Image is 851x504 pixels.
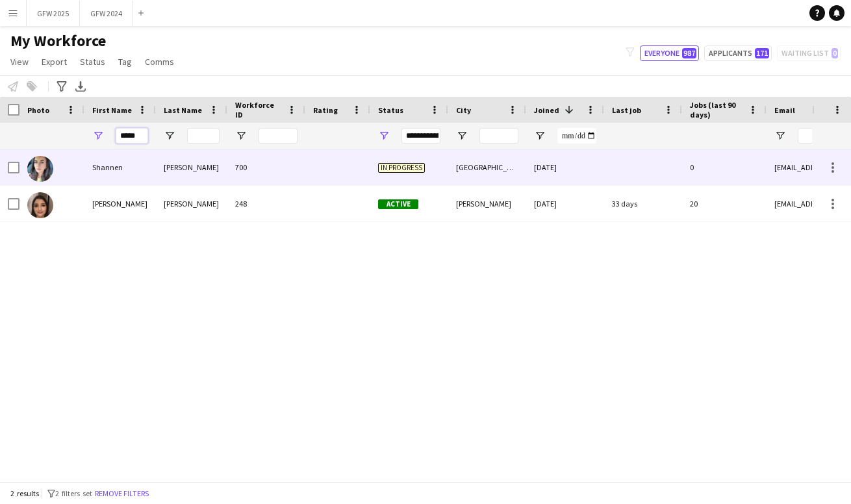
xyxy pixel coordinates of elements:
div: [DATE] [526,149,604,185]
span: Tag [118,56,132,68]
span: Workforce ID [235,100,282,120]
div: [DATE] [526,186,604,221]
app-action-btn: Advanced filters [54,79,70,94]
input: City Filter Input [479,128,518,144]
a: View [5,53,34,70]
span: 171 [755,48,769,58]
span: View [10,56,29,68]
div: 700 [227,149,305,185]
div: 20 [682,186,767,221]
input: Joined Filter Input [557,128,596,144]
button: Open Filter Menu [164,130,175,142]
img: Shannen Scullion [27,156,53,182]
button: Open Filter Menu [774,130,786,142]
app-action-btn: Export XLSX [73,79,88,94]
button: Open Filter Menu [534,130,546,142]
a: Export [36,53,72,70]
div: [GEOGRAPHIC_DATA] [448,149,526,185]
span: City [456,105,471,115]
input: Last Name Filter Input [187,128,220,144]
a: Tag [113,53,137,70]
span: 2 filters set [55,488,92,498]
a: Comms [140,53,179,70]
span: 987 [682,48,696,58]
span: Export [42,56,67,68]
div: [PERSON_NAME] [84,186,156,221]
span: Rating [313,105,338,115]
input: First Name Filter Input [116,128,148,144]
span: Active [378,199,418,209]
span: Comms [145,56,174,68]
div: [PERSON_NAME] [156,149,227,185]
span: My Workforce [10,31,106,51]
div: Shannen [84,149,156,185]
span: Last Name [164,105,202,115]
span: Email [774,105,795,115]
span: First Name [92,105,132,115]
img: Shannon Pye [27,192,53,218]
a: Status [75,53,110,70]
div: 248 [227,186,305,221]
button: Applicants171 [704,45,772,61]
span: Status [80,56,105,68]
button: Open Filter Menu [235,130,247,142]
span: In progress [378,163,425,173]
button: Open Filter Menu [378,130,390,142]
div: 33 days [604,186,682,221]
div: [PERSON_NAME] [448,186,526,221]
button: Remove filters [92,486,151,501]
span: Photo [27,105,49,115]
button: GFW 2024 [80,1,133,26]
button: Open Filter Menu [92,130,104,142]
span: Jobs (last 90 days) [690,100,743,120]
button: GFW 2025 [27,1,80,26]
div: 0 [682,149,767,185]
span: Last job [612,105,641,115]
button: Everyone987 [640,45,699,61]
div: [PERSON_NAME] [156,186,227,221]
button: Open Filter Menu [456,130,468,142]
input: Workforce ID Filter Input [259,128,298,144]
span: Status [378,105,403,115]
span: Joined [534,105,559,115]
